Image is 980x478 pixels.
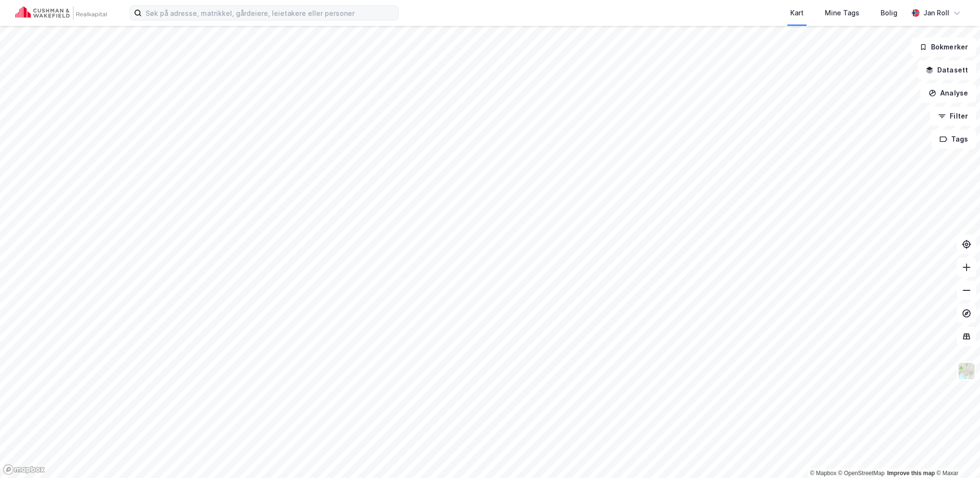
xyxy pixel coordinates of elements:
div: Bolig [881,7,897,19]
a: Mapbox [810,470,836,477]
div: Kart [790,7,804,19]
a: Mapbox homepage [3,464,45,475]
div: Mine Tags [825,7,859,19]
div: Jan Roll [923,7,949,19]
div: Kontrollprogram for chat [932,432,980,478]
img: cushman-wakefield-realkapital-logo.202ea83816669bd177139c58696a8fa1.svg [15,6,107,20]
button: Filter [930,107,976,126]
button: Tags [931,130,976,149]
a: Improve this map [887,470,935,477]
button: Datasett [918,60,976,80]
button: Bokmerker [911,37,976,57]
iframe: Chat Widget [932,432,980,478]
img: Z [957,362,976,380]
button: Analyse [920,84,976,103]
a: OpenStreetMap [838,470,885,477]
input: Søk på adresse, matrikkel, gårdeiere, leietakere eller personer [142,6,398,20]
